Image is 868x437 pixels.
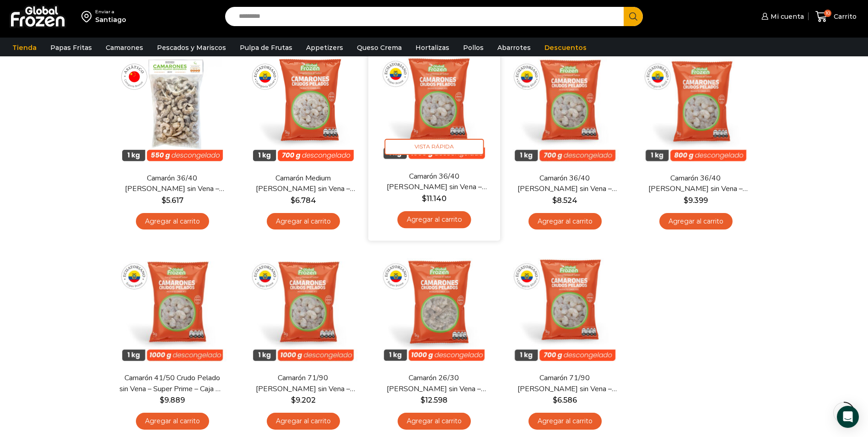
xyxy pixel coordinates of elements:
div: Enviar a [95,9,126,15]
bdi: 8.524 [552,196,577,205]
a: Camarón 71/90 [PERSON_NAME] sin Vena – Super Prime – Caja 10 kg [250,373,356,394]
a: Papas Fritas [46,39,97,56]
a: Pollos [458,39,488,56]
bdi: 9.889 [160,396,185,404]
bdi: 5.617 [162,196,183,205]
span: $ [421,396,425,404]
a: Agregar al carrito: “Camarón 36/40 Crudo Pelado sin Vena - Bronze - Caja 10 kg” [136,213,209,230]
bdi: 9.202 [291,396,316,404]
a: Agregar al carrito: “Camarón 71/90 Crudo Pelado sin Vena - Silver - Caja 10 kg” [528,413,602,430]
span: Carrito [831,12,857,21]
a: Agregar al carrito: “Camarón 71/90 Crudo Pelado sin Vena - Super Prime - Caja 10 kg” [267,413,340,430]
div: Santiago [95,15,126,24]
a: Camarón 36/40 [PERSON_NAME] sin Vena – Gold – Caja 10 kg [643,173,748,194]
a: Agregar al carrito: “Camarón Medium Crudo Pelado sin Vena - Silver - Caja 10 kg” [267,213,340,230]
a: Camarón 36/40 [PERSON_NAME] sin Vena – Super Prime – Caja 10 kg [381,171,487,192]
bdi: 12.598 [421,396,447,404]
img: address-field-icon.svg [81,9,95,24]
span: $ [684,196,688,205]
a: Camarón 71/90 [PERSON_NAME] sin Vena – Silver – Caja 10 kg [512,373,617,394]
a: Agregar al carrito: “Camarón 36/40 Crudo Pelado sin Vena - Gold - Caja 10 kg” [659,213,733,230]
a: Mi cuenta [759,7,804,26]
div: Open Intercom Messenger [837,406,859,428]
a: Abarrotes [493,39,535,56]
bdi: 9.399 [684,196,708,205]
a: Pulpa de Frutas [235,39,297,56]
a: 10 Carrito [813,6,859,27]
a: Camarón 36/40 [PERSON_NAME] sin Vena – Bronze – Caja 10 kg [119,173,225,194]
a: Queso Crema [352,39,406,56]
a: Camarón 26/30 [PERSON_NAME] sin Vena – Super Prime – Caja 10 kg [381,373,486,394]
a: Agregar al carrito: “Camarón 36/40 Crudo Pelado sin Vena - Silver - Caja 10 kg” [528,213,602,230]
a: Pescados y Mariscos [152,39,231,56]
span: $ [162,196,166,205]
a: Hortalizas [411,39,454,56]
button: Search button [624,7,643,26]
bdi: 11.140 [421,194,446,202]
a: Agregar al carrito: “Camarón 41/50 Crudo Pelado sin Vena - Super Prime - Caja 10 kg” [136,413,209,430]
span: $ [291,196,295,205]
a: Camarón Medium [PERSON_NAME] sin Vena – Silver – Caja 10 kg [250,173,356,194]
bdi: 6.586 [553,396,577,404]
span: $ [291,396,296,404]
span: $ [552,196,557,205]
span: 10 [824,10,831,17]
span: $ [553,396,557,404]
a: Camarón 41/50 Crudo Pelado sin Vena – Super Prime – Caja 10 kg [119,373,225,394]
span: $ [421,194,426,202]
span: $ [160,396,164,404]
a: Tienda [8,39,41,56]
span: Mi cuenta [768,12,804,21]
a: Descuentos [540,39,591,56]
bdi: 6.784 [291,196,316,205]
a: Agregar al carrito: “Camarón 36/40 Crudo Pelado sin Vena - Super Prime - Caja 10 kg” [397,211,471,228]
a: Appetizers [302,39,348,56]
a: Agregar al carrito: “Camarón 26/30 Crudo Pelado sin Vena - Super Prime - Caja 10 kg” [398,413,471,430]
a: Camarones [101,39,148,56]
a: Camarón 36/40 [PERSON_NAME] sin Vena – Silver – Caja 10 kg [512,173,617,194]
span: Vista Rápida [384,139,484,155]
